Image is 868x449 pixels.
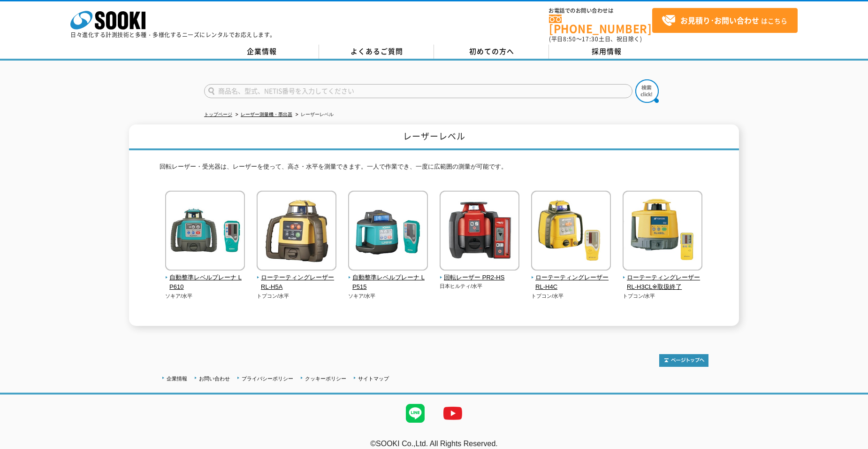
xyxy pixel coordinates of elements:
span: (平日 ～ 土日、祝日除く) [549,35,642,43]
strong: お見積り･お問い合わせ [680,15,759,26]
span: 回転レーザー PR2-HS [440,273,520,283]
a: ローテーティングレーザー RL-H4C [531,264,611,292]
a: [PHONE_NUMBER] [549,15,652,34]
span: はこちら [662,14,787,28]
span: 初めての方へ [469,46,514,56]
a: 自動整準レベルプレーナ LP515 [348,264,428,292]
p: トプコン/水平 [531,292,611,300]
a: 企業情報 [167,376,187,381]
h1: レーザーレベル [129,124,739,150]
span: ローテーティングレーザー RL-H4C [531,273,611,293]
a: 採用情報 [549,45,664,59]
p: ソキア/水平 [165,292,245,300]
img: btn_search.png [635,79,659,103]
a: お問い合わせ [199,376,230,381]
a: 企業情報 [204,45,319,59]
span: 自動整準レベルプレーナ LP610 [165,273,245,293]
img: LINE [396,395,434,432]
img: YouTube [434,395,472,432]
span: お電話でのお問い合わせは [549,8,652,14]
p: ソキア/水平 [348,292,428,300]
a: お見積り･お問い合わせはこちら [652,8,798,33]
span: 8:50 [563,35,576,43]
span: ローテーティングレーザー RL-H5A [257,273,337,293]
a: トップページ [204,112,232,117]
p: トプコン/水平 [257,292,337,300]
img: 回転レーザー PR2-HS [440,191,519,273]
img: 自動整準レベルプレーナ LP610 [165,191,245,273]
a: ローテーティングレーザー RL-H5A [257,264,337,292]
span: ローテーティングレーザー RL-H3CL※取扱終了 [623,273,703,293]
p: 回転レーザー・受光器は、レーザーを使って、高さ・水平を測量できます。一人で作業でき、一度に広範囲の測量が可能です。 [160,162,708,177]
a: よくあるご質問 [319,45,434,59]
img: ローテーティングレーザー RL-H5A [257,191,336,273]
p: トプコン/水平 [623,292,703,300]
img: 自動整準レベルプレーナ LP515 [348,191,428,273]
li: レーザーレベル [294,110,334,120]
img: トップページへ [659,354,708,367]
img: ローテーティングレーザー RL-H4C [531,191,611,273]
p: 日本ヒルティ/水平 [440,282,520,290]
a: 初めての方へ [434,45,549,59]
a: 自動整準レベルプレーナ LP610 [165,264,245,292]
a: 回転レーザー PR2-HS [440,264,520,283]
input: 商品名、型式、NETIS番号を入力してください [204,84,632,98]
a: プライバシーポリシー [242,376,293,381]
p: 日々進化する計測技術と多種・多様化するニーズにレンタルでお応えします。 [70,32,276,38]
a: クッキーポリシー [305,376,346,381]
a: サイトマップ [358,376,389,381]
a: ローテーティングレーザー RL-H3CL※取扱終了 [623,264,703,292]
a: レーザー測量機・墨出器 [241,112,292,117]
span: 17:30 [582,35,599,43]
span: 自動整準レベルプレーナ LP515 [348,273,428,293]
img: ローテーティングレーザー RL-H3CL※取扱終了 [623,191,702,273]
